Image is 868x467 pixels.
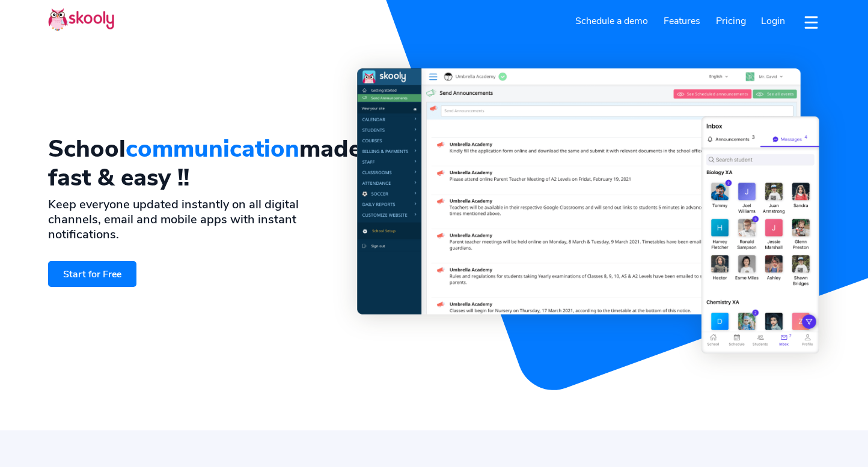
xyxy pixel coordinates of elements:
span: Login [761,14,785,28]
h2: Keep everyone updated instantly on all digital channels, email and mobile apps with instant notif... [48,197,338,242]
h1: School made fast & easy !! [48,134,361,192]
a: Pricing [708,11,754,31]
a: Features [656,11,708,31]
img: Skooly [48,8,114,31]
span: communication [126,133,299,165]
a: Login [753,11,793,31]
img: School Communication App & Software - <span class='notranslate'>Skooly | Try for Free [357,68,820,354]
a: Start for Free [48,261,136,287]
a: Schedule a demo [568,11,656,31]
button: dropdown menu [802,8,820,36]
span: Pricing [716,14,746,28]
